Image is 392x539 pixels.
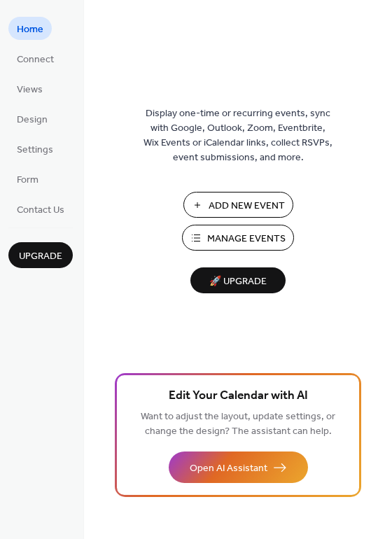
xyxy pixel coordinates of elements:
[17,52,54,67] span: Connect
[8,17,52,40] a: Home
[207,232,286,246] span: Manage Events
[17,22,43,37] span: Home
[169,386,308,406] span: Edit Your Calendar with AI
[8,107,56,130] a: Design
[8,197,73,220] a: Contact Us
[17,83,43,97] span: Views
[209,199,285,213] span: Add New Event
[141,407,335,441] span: Want to adjust the layout, update settings, or change the design? The assistant can help.
[17,173,38,188] span: Form
[19,249,62,264] span: Upgrade
[169,451,308,483] button: Open AI Assistant
[17,143,53,157] span: Settings
[8,77,51,100] a: Views
[190,267,286,293] button: 🚀 Upgrade
[182,225,294,251] button: Manage Events
[199,272,277,291] span: 🚀 Upgrade
[190,461,267,476] span: Open AI Assistant
[8,167,47,190] a: Form
[17,203,64,218] span: Contact Us
[8,242,73,268] button: Upgrade
[143,106,332,165] span: Display one-time or recurring events, sync with Google, Outlook, Zoom, Eventbrite, Wix Events or ...
[8,47,62,70] a: Connect
[8,137,62,160] a: Settings
[17,113,48,127] span: Design
[183,192,293,218] button: Add New Event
